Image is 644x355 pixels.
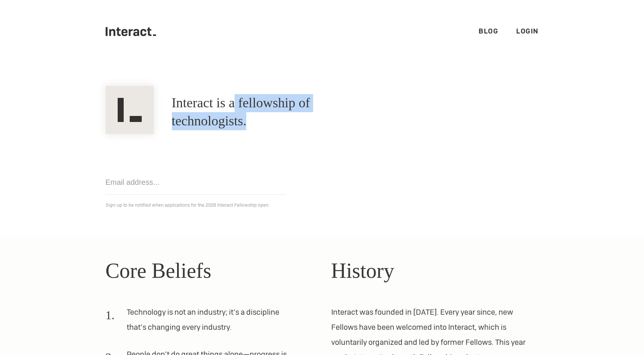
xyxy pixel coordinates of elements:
[106,170,286,195] input: Email address...
[331,255,539,286] h2: History
[172,94,375,130] h1: Interact is a fellowship of technologists.
[106,86,154,134] img: Interact Logo
[106,201,539,210] p: Sign-up to be notified when applications for the 2026 Interact Fellowship open.
[106,255,313,286] h2: Core Beliefs
[516,27,539,35] a: Login
[479,27,498,35] a: Blog
[106,305,295,341] li: Technology is not an industry; it’s a discipline that’s changing every industry.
